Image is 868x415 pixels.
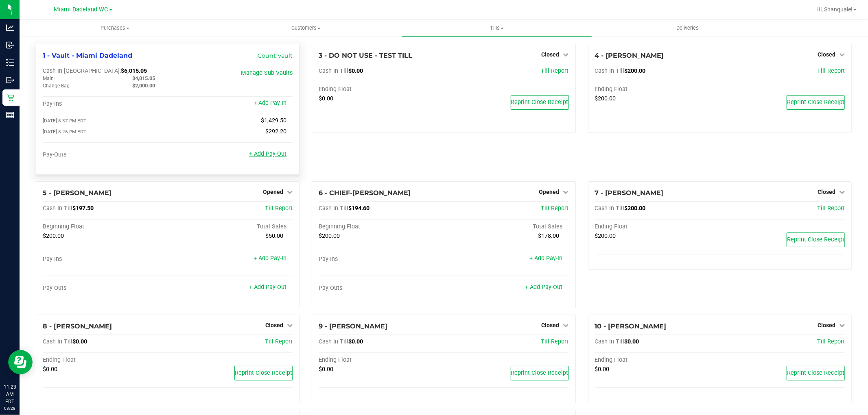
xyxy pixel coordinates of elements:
a: Purchases [20,20,210,37]
a: Till Report [817,67,845,74]
span: Closed [818,322,835,328]
span: $0.00 [43,366,57,373]
span: Reprint Close Receipt [511,99,568,106]
span: Cash In Till [595,205,625,212]
span: $200.00 [319,232,340,239]
a: Till Report [541,67,569,74]
a: Till Report [541,205,569,212]
span: $194.60 [348,205,370,212]
div: Ending Float [595,86,720,93]
span: Closed [818,189,835,195]
span: Cash In Till [43,338,72,345]
span: Cash In Till [319,205,348,212]
div: Pay-Outs [43,285,168,292]
div: Pay-Ins [319,256,444,263]
a: Till Report [817,338,845,345]
span: $4,015.05 [132,75,155,81]
a: Till Report [265,205,293,212]
a: + Add Pay-Out [249,284,286,291]
span: Cash In Till [43,205,72,212]
span: Change Bag: [43,83,71,89]
div: Beginning Float [43,223,168,230]
a: Till Report [817,205,845,212]
span: Reprint Close Receipt [787,369,844,376]
span: $50.00 [265,232,283,239]
span: $0.00 [595,366,610,373]
span: Closed [265,322,283,328]
span: $292.20 [265,128,286,135]
span: $200.00 [625,67,646,74]
inline-svg: Analytics [6,24,14,32]
a: Till Report [541,338,569,345]
span: Cash In Till [595,67,625,74]
span: Cash In [GEOGRAPHIC_DATA]: [43,67,121,74]
span: 4 - [PERSON_NAME] [595,52,664,59]
span: Reprint Close Receipt [787,236,844,243]
span: Opened [539,189,560,195]
span: Cash In Till [595,338,625,345]
a: + Add Pay-In [254,255,286,262]
span: $200.00 [595,232,616,239]
span: 1 - Vault - Miami Dadeland [43,52,132,59]
a: + Add Pay-Out [249,150,286,157]
button: Reprint Close Receipt [234,366,293,380]
div: Pay-Ins [43,100,168,108]
span: Reprint Close Receipt [235,369,292,376]
div: Pay-Ins [43,256,168,263]
span: Closed [818,51,835,58]
span: 9 - [PERSON_NAME] [319,322,387,330]
span: Closed [542,322,560,328]
a: + Add Pay-In [530,255,563,262]
span: 6 - CHIEF-[PERSON_NAME] [319,189,411,197]
span: $200.00 [625,205,646,212]
a: Tills [401,20,592,37]
iframe: Resource center [8,350,33,374]
span: $0.00 [72,338,87,345]
span: $0.00 [625,338,639,345]
span: $0.00 [348,338,363,345]
span: 5 - [PERSON_NAME] [43,189,112,197]
span: $0.00 [348,67,363,74]
span: Purchases [20,24,210,32]
span: Deliveries [665,24,710,32]
span: Opened [263,189,283,195]
span: 3 - DO NOT USE - TEST TILL [319,52,412,59]
a: Customers [210,20,401,37]
p: 08/28 [4,405,16,411]
div: Ending Float [43,356,168,364]
span: Customers [211,24,401,32]
span: $1,429.50 [261,117,286,124]
span: $200.00 [43,232,64,239]
span: Cash In Till [319,67,348,74]
span: Miami Dadeland WC [54,6,108,13]
span: 10 - [PERSON_NAME] [595,322,667,330]
a: Deliveries [592,20,783,37]
span: 7 - [PERSON_NAME] [595,189,664,197]
button: Reprint Close Receipt [511,95,569,110]
div: Ending Float [595,356,720,364]
inline-svg: Retail [6,93,14,102]
span: Hi, Shanquale! [816,6,853,13]
div: Ending Float [319,86,444,93]
a: Till Report [265,338,293,345]
a: + Add Pay-Out [525,284,563,291]
div: Total Sales [444,223,568,230]
div: Total Sales [168,223,293,230]
span: Cash In Till [319,338,348,345]
inline-svg: Inbound [6,41,14,49]
button: Reprint Close Receipt [787,232,845,247]
span: [DATE] 8:37 PM EDT [43,118,86,124]
p: 11:23 AM EDT [4,383,16,405]
div: Pay-Outs [319,285,444,292]
span: [DATE] 8:26 PM EDT [43,129,86,135]
a: Count Vault [258,52,293,59]
a: + Add Pay-In [254,100,286,106]
span: $0.00 [319,95,333,102]
span: 8 - [PERSON_NAME] [43,322,112,330]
